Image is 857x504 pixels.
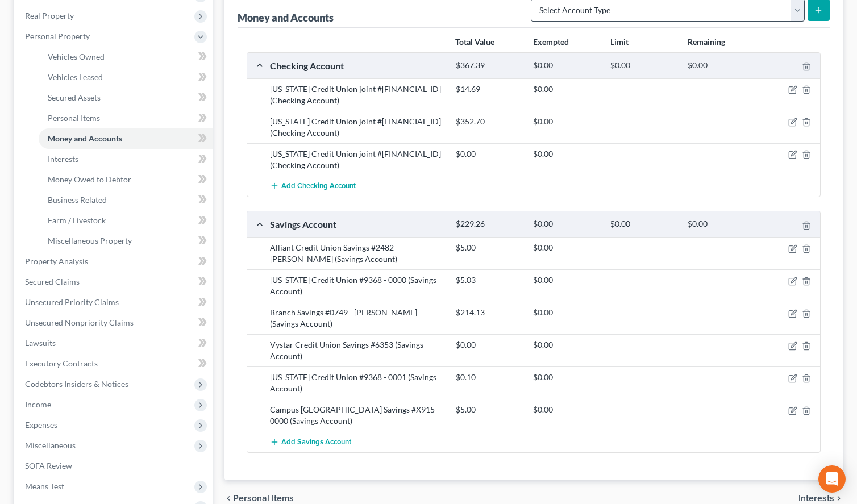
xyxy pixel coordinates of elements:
span: Unsecured Nonpriority Claims [25,318,134,327]
div: $0.00 [527,84,605,95]
span: Income [25,399,51,409]
span: Vehicles Owned [48,52,105,61]
span: Money Owed to Debtor [48,174,131,184]
div: $5.00 [450,242,527,253]
span: Farm / Livestock [48,215,106,225]
div: $0.00 [527,372,605,383]
span: Lawsuits [25,338,56,348]
span: Executory Contracts [25,359,98,368]
div: [US_STATE] Credit Union #9368 - 0001 (Savings Account) [264,372,450,394]
div: $0.00 [527,116,605,127]
div: $0.00 [527,219,605,230]
span: Unsecured Priority Claims [25,297,119,307]
i: chevron_right [834,494,843,503]
span: Add Checking Account [281,182,356,191]
strong: Limit [610,37,629,47]
div: Savings Account [264,218,450,230]
span: Money and Accounts [48,134,122,143]
a: Miscellaneous Property [39,231,213,251]
div: $0.00 [450,339,527,351]
a: Property Analysis [16,251,213,272]
strong: Exempted [533,37,569,47]
div: Alliant Credit Union Savings #2482 - [PERSON_NAME] (Savings Account) [264,242,450,265]
a: Farm / Livestock [39,210,213,231]
a: Interests [39,149,213,169]
div: $0.00 [605,60,682,71]
div: $229.26 [450,219,527,230]
a: Unsecured Priority Claims [16,292,213,313]
span: Interests [48,154,78,164]
button: chevron_left Personal Items [224,494,294,503]
div: $0.00 [527,307,605,318]
div: $0.00 [527,339,605,351]
i: chevron_left [224,494,233,503]
div: $214.13 [450,307,527,318]
div: $0.00 [527,148,605,160]
div: $0.00 [450,148,527,160]
div: Open Intercom Messenger [818,465,846,493]
div: $0.00 [682,219,759,230]
div: [US_STATE] Credit Union #9368 - 0000 (Savings Account) [264,274,450,297]
a: Secured Claims [16,272,213,292]
div: $0.00 [527,274,605,286]
a: Personal Items [39,108,213,128]
span: Personal Property [25,31,90,41]
span: SOFA Review [25,461,72,470]
div: Checking Account [264,60,450,72]
div: $5.00 [450,404,527,415]
a: SOFA Review [16,456,213,476]
span: Property Analysis [25,256,88,266]
span: Personal Items [233,494,294,503]
div: $0.00 [527,404,605,415]
div: $0.00 [527,60,605,71]
div: $367.39 [450,60,527,71]
a: Lawsuits [16,333,213,353]
a: Vehicles Leased [39,67,213,88]
a: Secured Assets [39,88,213,108]
strong: Remaining [688,37,725,47]
button: Add Savings Account [270,431,351,452]
button: Interests chevron_right [798,494,843,503]
button: Add Checking Account [270,176,356,197]
span: Miscellaneous Property [48,236,132,245]
span: Expenses [25,420,57,430]
span: Personal Items [48,113,100,123]
div: [US_STATE] Credit Union joint #[FINANCIAL_ID] (Checking Account) [264,148,450,171]
div: $352.70 [450,116,527,127]
span: Business Related [48,195,107,205]
div: $5.03 [450,274,527,286]
a: Executory Contracts [16,353,213,374]
a: Unsecured Nonpriority Claims [16,313,213,333]
div: $14.69 [450,84,527,95]
div: Vystar Credit Union Savings #6353 (Savings Account) [264,339,450,362]
div: [US_STATE] Credit Union joint #[FINANCIAL_ID] (Checking Account) [264,116,450,139]
span: Add Savings Account [281,438,351,447]
span: Codebtors Insiders & Notices [25,379,128,389]
a: Business Related [39,190,213,210]
a: Money and Accounts [39,128,213,149]
span: Secured Claims [25,277,80,286]
span: Vehicles Leased [48,72,103,82]
strong: Total Value [455,37,494,47]
div: $0.10 [450,372,527,383]
span: Means Test [25,481,64,491]
div: $0.00 [682,60,759,71]
a: Vehicles Owned [39,47,213,67]
span: Miscellaneous [25,440,76,450]
div: Branch Savings #0749 - [PERSON_NAME] (Savings Account) [264,307,450,330]
span: Secured Assets [48,93,101,102]
div: [US_STATE] Credit Union joint #[FINANCIAL_ID] (Checking Account) [264,84,450,106]
span: Real Property [25,11,74,20]
div: Money and Accounts [238,11,334,24]
div: $0.00 [527,242,605,253]
span: Interests [798,494,834,503]
div: $0.00 [605,219,682,230]
div: Campus [GEOGRAPHIC_DATA] Savings #X915 - 0000 (Savings Account) [264,404,450,427]
a: Money Owed to Debtor [39,169,213,190]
